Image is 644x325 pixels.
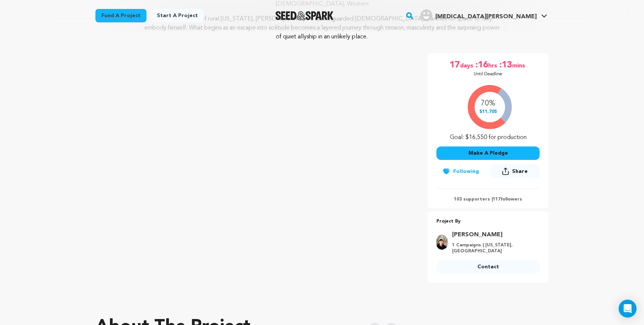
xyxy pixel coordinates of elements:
[452,242,535,254] p: 1 Campaigns | [US_STATE], [GEOGRAPHIC_DATA]
[452,230,535,239] a: Goto Ray Chambers profile
[490,164,540,178] button: Share
[435,14,537,20] span: [MEDICAL_DATA][PERSON_NAME]
[436,235,448,250] img: ff8e4f4b12bdcf52.jpg
[275,11,334,20] a: Seed&Spark Homepage
[436,165,485,178] button: Following
[475,59,488,71] span: :16
[474,71,502,77] p: Until Deadline
[419,8,549,21] a: Kyra B.'s Profile
[499,59,512,71] span: :13
[420,9,432,21] img: user.png
[436,146,540,160] button: Make A Pledge
[419,8,549,23] span: Kyra B.'s Profile
[490,164,540,181] span: Share
[488,59,499,71] span: hrs
[493,197,501,202] span: 117
[95,9,146,22] a: Fund a project
[436,196,540,202] p: 103 supporters | followers
[619,300,637,318] div: Open Intercom Messenger
[449,59,460,71] span: 17
[512,59,527,71] span: mins
[275,11,334,20] img: Seed&Spark Logo Dark Mode
[436,260,540,274] a: Contact
[420,9,537,21] div: Kyra B.'s Profile
[436,217,540,226] p: Project By
[460,59,475,71] span: days
[512,168,528,175] span: Share
[151,9,204,22] a: Start a project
